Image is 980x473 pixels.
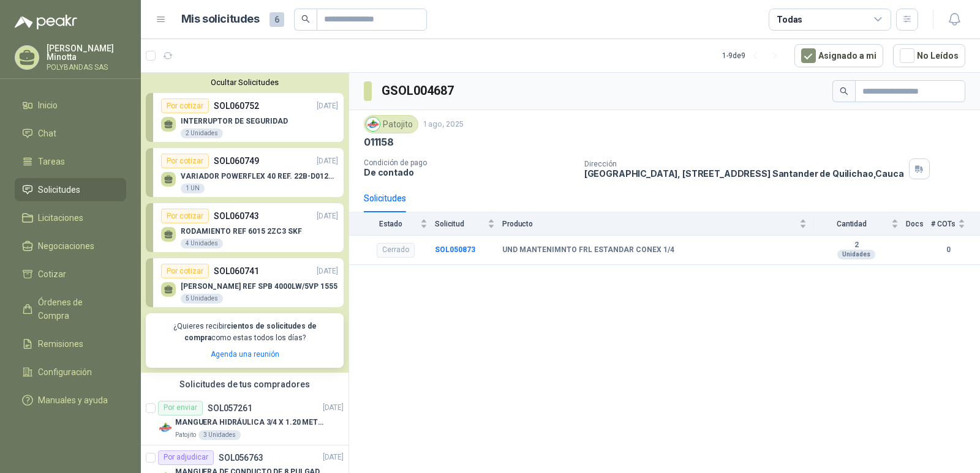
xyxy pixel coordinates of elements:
p: SOL057261 [208,404,252,412]
p: [DATE] [323,402,344,414]
div: Por cotizar [161,264,209,278]
span: Remisiones [38,337,83,351]
span: Licitaciones [38,211,83,225]
p: ¿Quieres recibir como estas todos los días? [153,321,336,344]
a: Por cotizarSOL060752[DATE] INTERRUPTOR DE SEGURIDAD2 Unidades [146,93,344,142]
th: Docs [906,212,931,235]
span: Estado [364,220,418,228]
b: cientos de solicitudes de compra [184,322,317,342]
span: Producto [502,220,797,228]
p: SOL060743 [214,209,259,223]
a: Cotizar [15,263,126,286]
div: Por adjudicar [158,450,214,465]
a: Licitaciones [15,206,126,229]
span: Inicio [38,99,58,112]
a: Tareas [15,150,126,173]
a: SOL050873 [435,245,475,254]
p: SOL056763 [219,453,263,462]
img: Company Logo [158,420,173,435]
p: Dirección [584,160,904,168]
a: Solicitudes [15,178,126,201]
div: Unidades [837,250,875,259]
a: Por cotizarSOL060741[DATE] [PERSON_NAME] REF SPB 4000LW/5VP 15555 Unidades [146,258,344,307]
th: Producto [502,212,814,235]
div: 1 - 9 de 9 [722,46,785,65]
a: Negociaciones [15,234,126,258]
p: [DATE] [317,100,338,112]
a: Agenda una reunión [211,350,279,359]
p: VARIADOR POWERFLEX 40 REF. 22B-D012N104 [181,172,338,181]
button: Asignado a mi [794,44,883,67]
div: Solicitudes [364,192,406,205]
a: Por cotizarSOL060749[DATE] VARIADOR POWERFLEX 40 REF. 22B-D012N1041 UN [146,148,344,197]
img: Logo peakr [15,15,77,29]
span: # COTs [931,220,956,228]
p: 011158 [364,136,394,149]
p: MANGUERA HIDRÁULICA 3/4 X 1.20 METROS DE LONGITUD HR-HR-ACOPLADA [175,417,328,428]
div: Ocultar SolicitudesPor cotizarSOL060752[DATE] INTERRUPTOR DE SEGURIDAD2 UnidadesPor cotizarSOL060... [141,73,349,373]
div: 5 Unidades [181,294,223,304]
p: [PERSON_NAME] Minotta [47,44,126,61]
img: Company Logo [366,117,380,131]
th: Estado [349,212,435,235]
div: Solicitudes de tus compradores [141,373,349,396]
span: search [840,87,848,95]
p: [DATE] [323,452,344,463]
span: Cotizar [38,267,66,281]
button: Ocultar Solicitudes [146,78,344,87]
div: Por cotizar [161,99,209,113]
p: De contado [364,167,575,177]
th: Solicitud [435,212,502,235]
a: Chat [15,122,126,145]
p: SOL060741 [214,264,259,278]
span: Tareas [38,155,65,168]
p: [GEOGRAPHIC_DATA], [STREET_ADDRESS] Santander de Quilichao , Cauca [584,168,904,179]
span: Solicitud [435,220,485,228]
h1: Mis solicitudes [181,10,260,28]
div: Por cotizar [161,209,209,223]
h3: GSOL004687 [382,81,456,100]
p: 1 ago, 2025 [423,119,464,130]
span: 6 [269,12,284,27]
p: POLYBANDAS SAS [47,64,126,71]
a: Inicio [15,94,126,117]
span: Chat [38,127,56,140]
th: Cantidad [814,212,906,235]
p: INTERRUPTOR DE SEGURIDAD [181,117,288,125]
span: Negociaciones [38,239,94,253]
th: # COTs [931,212,980,235]
span: Órdenes de Compra [38,296,115,322]
a: Por cotizarSOL060743[DATE] RODAMIENTO REF 6015 2ZC3 SKF4 Unidades [146,203,344,252]
a: Órdenes de Compra [15,291,126,327]
span: search [301,15,310,23]
div: 1 UN [181,184,205,193]
p: SOL060749 [214,154,259,168]
div: Cerrado [377,243,415,258]
b: 0 [931,244,965,256]
span: Solicitudes [38,183,80,196]
div: 3 Unidades [198,430,241,440]
div: Todas [777,13,802,26]
a: Manuales y ayuda [15,389,126,412]
span: Manuales y ayuda [38,393,108,407]
a: Configuración [15,360,126,384]
p: [DATE] [317,155,338,167]
p: Condición de pago [364,158,575,167]
a: Por enviarSOL057261[DATE] Company LogoMANGUERA HIDRÁULICA 3/4 X 1.20 METROS DE LONGITUD HR-HR-ACO... [141,396,349,445]
div: Por cotizar [161,154,209,168]
b: 2 [814,240,899,250]
p: RODAMIENTO REF 6015 2ZC3 SKF [181,227,302,236]
p: [DATE] [317,266,338,277]
span: Cantidad [814,220,889,228]
p: [PERSON_NAME] REF SPB 4000LW/5VP 1555 [181,282,337,291]
p: Patojito [175,430,196,440]
div: 2 Unidades [181,128,223,138]
a: Remisiones [15,332,126,356]
button: No Leídos [893,44,965,67]
p: SOL060752 [214,99,259,113]
div: 4 Unidades [181,239,223,248]
span: Configuración [38,365,92,379]
p: [DATE] [317,210,338,222]
div: Por enviar [158,401,203,415]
